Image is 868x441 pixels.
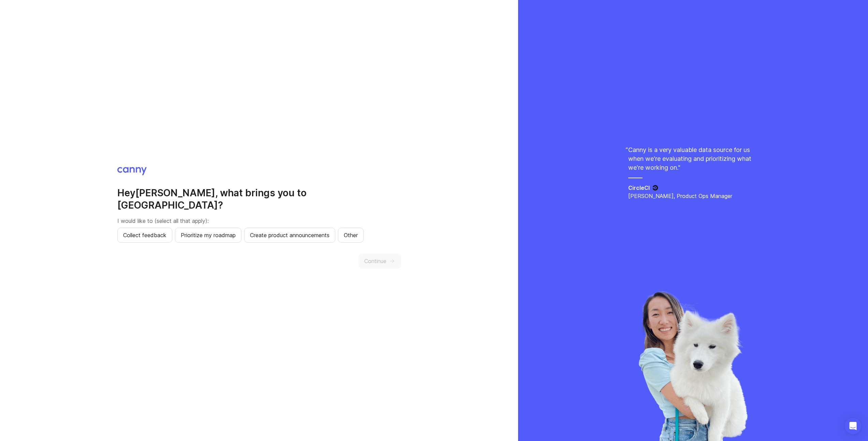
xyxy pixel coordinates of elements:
p: Canny is a very valuable data source for us when we're evaluating and prioritizing what we're wor... [628,146,758,172]
button: Prioritize my roadmap [175,228,241,243]
button: Other [338,228,364,243]
h5: CircleCI [628,184,650,192]
div: Open Intercom Messenger [845,418,861,434]
span: Collect feedback [123,231,166,239]
button: Collect feedback [117,228,172,243]
img: CircleCI logo [652,185,658,191]
img: liya-429d2be8cea6414bfc71c507a98abbfa.webp [637,291,749,441]
span: Other [344,231,358,239]
button: Create product announcements [244,228,335,243]
button: Continue [358,254,401,269]
span: Continue [364,257,386,265]
img: Canny logo [117,167,147,175]
h2: Hey [PERSON_NAME] , what brings you to [GEOGRAPHIC_DATA]? [117,187,401,211]
p: [PERSON_NAME], Product Ops Manager [628,192,758,200]
span: Create product announcements [250,231,329,239]
span: Prioritize my roadmap [181,231,236,239]
p: I would like to (select all that apply): [117,217,401,225]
